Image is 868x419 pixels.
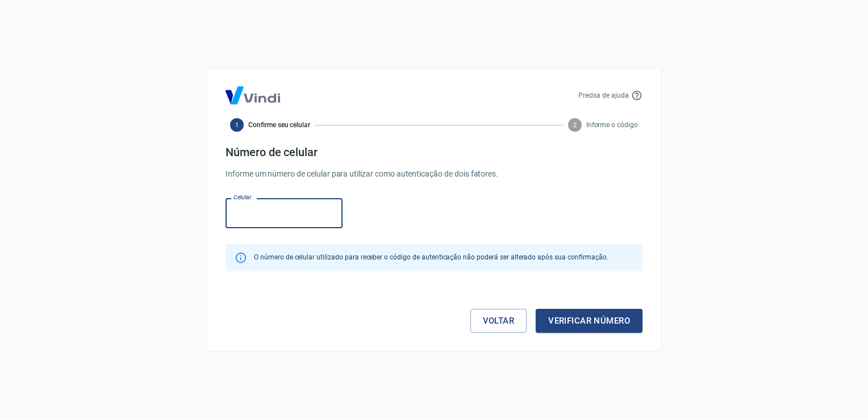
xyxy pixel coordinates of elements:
button: Verificar número [536,309,642,333]
text: 1 [235,121,239,129]
img: Logo Vind [226,86,280,104]
a: Voltar [470,309,527,333]
h4: Número de celular [226,145,642,159]
p: Precisa de ajuda [578,90,629,100]
p: Informe um número de celular para utilizar como autenticação de dois fatores. [226,168,642,180]
span: Informe o código [586,120,638,130]
label: Celular [233,193,252,202]
span: Confirme seu celular [248,120,310,130]
div: O número de celular utilizado para receber o código de autenticação não poderá ser alterado após ... [254,248,608,268]
text: 2 [573,121,577,129]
